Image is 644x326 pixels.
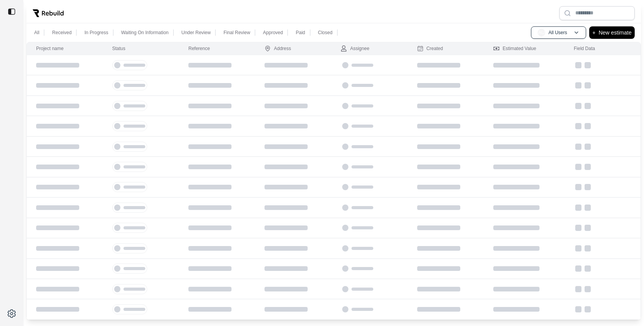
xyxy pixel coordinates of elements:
p: + [592,28,595,37]
img: toggle sidebar [8,8,16,16]
p: Closed [318,29,332,36]
div: Assignee [341,45,369,52]
p: All [34,29,39,36]
p: Paid [296,29,305,36]
div: Status [112,45,125,52]
img: Rebuild [33,9,64,17]
button: AUAll Users [531,26,586,39]
div: Reference [188,45,210,52]
div: Project name [36,45,64,52]
span: AU [538,29,545,36]
div: Address [265,45,291,52]
p: Approved [263,29,283,36]
div: Created [417,45,443,52]
p: Waiting On Information [121,29,169,36]
p: All Users [548,29,567,36]
p: In Progress [84,29,108,36]
p: New estimate [599,28,632,37]
p: Under Review [181,29,211,36]
p: Final Review [223,29,250,36]
div: Estimated Value [493,45,536,52]
div: Field Data [574,45,595,52]
p: Received [52,29,71,36]
button: +New estimate [589,26,635,39]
